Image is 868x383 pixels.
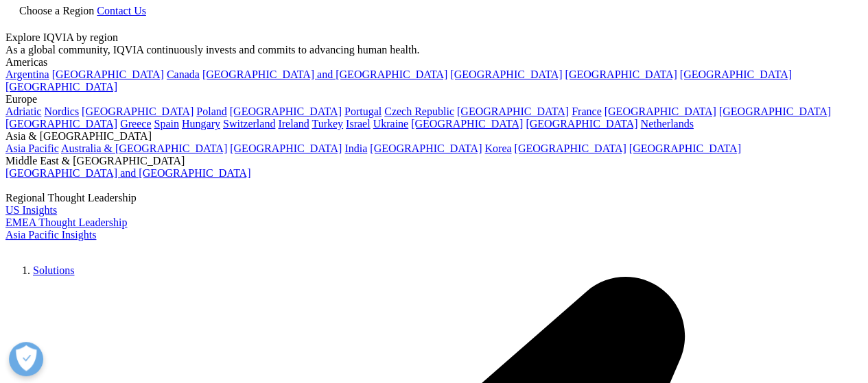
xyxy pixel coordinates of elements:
[19,5,94,16] span: Choose a Region
[629,143,741,154] a: [GEOGRAPHIC_DATA]
[572,106,602,117] a: France
[605,106,716,117] a: [GEOGRAPHIC_DATA]
[5,32,863,44] div: Explore IQVIA by region
[680,69,792,80] a: [GEOGRAPHIC_DATA]
[278,118,309,129] a: Ireland
[411,118,523,129] a: [GEOGRAPHIC_DATA]
[52,69,164,80] a: [GEOGRAPHIC_DATA]
[373,118,409,129] a: Ukraine
[5,93,863,106] div: Europe
[384,106,454,117] a: Czech Republic
[5,204,57,216] a: US Insights
[565,69,677,80] a: [GEOGRAPHIC_DATA]
[61,143,227,154] a: Australia & [GEOGRAPHIC_DATA]
[97,5,146,16] a: Contact Us
[526,118,637,129] a: [GEOGRAPHIC_DATA]
[5,44,863,56] div: As a global community, IQVIA continuously invests and commits to advancing human health.
[5,192,863,204] div: Regional Thought Leadership
[202,69,447,80] a: [GEOGRAPHIC_DATA] and [GEOGRAPHIC_DATA]
[484,143,511,154] a: Korea
[5,106,41,117] a: Adriatic
[344,143,367,154] a: India
[346,118,371,129] a: Israel
[44,106,79,117] a: Nordics
[370,143,482,154] a: [GEOGRAPHIC_DATA]
[5,217,127,228] a: EMEA Thought Leadership
[5,143,59,154] a: Asia Pacific
[5,229,96,240] a: Asia Pacific Insights
[82,106,193,117] a: [GEOGRAPHIC_DATA]
[719,106,831,117] a: [GEOGRAPHIC_DATA]
[640,118,693,129] a: Netherlands
[344,106,382,117] a: Portugal
[9,342,43,376] button: Open Preferences
[5,118,117,129] a: [GEOGRAPHIC_DATA]
[167,69,200,80] a: Canada
[5,56,863,69] div: Americas
[5,155,863,167] div: Middle East & [GEOGRAPHIC_DATA]
[223,118,275,129] a: Switzerland
[5,69,49,80] a: Argentina
[120,118,151,129] a: Greece
[5,81,117,92] a: [GEOGRAPHIC_DATA]
[33,264,74,276] a: Solutions
[457,106,569,117] a: [GEOGRAPHIC_DATA]
[182,118,220,129] a: Hungary
[154,118,178,129] a: Spain
[196,106,226,117] a: Poland
[230,106,342,117] a: [GEOGRAPHIC_DATA]
[230,143,342,154] a: [GEOGRAPHIC_DATA]
[5,130,863,143] div: Asia & [GEOGRAPHIC_DATA]
[514,143,626,154] a: [GEOGRAPHIC_DATA]
[450,69,562,80] a: [GEOGRAPHIC_DATA]
[5,167,250,179] a: [GEOGRAPHIC_DATA] and [GEOGRAPHIC_DATA]
[312,118,343,129] a: Turkey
